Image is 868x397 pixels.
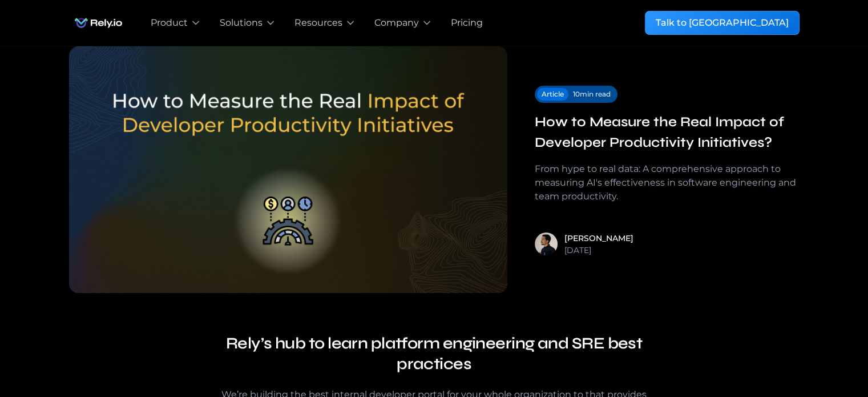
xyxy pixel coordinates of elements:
img: How to Measure the Real Impact of Developer Productivity Initiatives? [69,46,507,293]
div: Article [542,89,564,99]
a: How to Measure the Real Impact of Developer Productivity Initiatives? [535,112,800,153]
div: Product [151,16,188,30]
a: How to Measure the Real Impact of Developer Productivity Initiatives? [69,46,507,296]
a: Pricing [451,16,483,30]
div: Resources [294,16,342,30]
a: Article [537,88,568,101]
iframe: Chatbot [793,322,852,381]
a: home [69,11,128,34]
div: Company [374,16,419,30]
div: Talk to [GEOGRAPHIC_DATA] [656,16,789,30]
a: Talk to [GEOGRAPHIC_DATA] [645,11,800,35]
div: [DATE] [564,244,591,256]
img: Tiago Barbosa [535,232,558,255]
a: [PERSON_NAME] [564,232,633,244]
div: Solutions [220,16,263,30]
div: min read [580,89,611,99]
img: Rely.io logo [69,11,128,34]
h4: Rely’s hub to learn platform engineering and SRE best practices [215,333,653,374]
div: 10 [573,89,580,99]
div: From hype to real data: A comprehensive approach to measuring AI's effectiveness in software engi... [535,162,800,203]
